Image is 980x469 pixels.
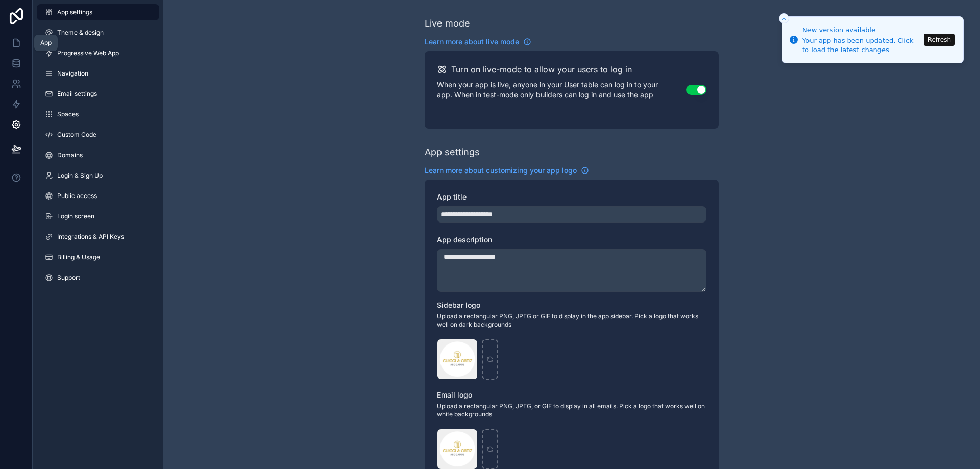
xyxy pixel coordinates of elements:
span: Sidebar logo [437,301,480,309]
span: Email settings [57,90,97,98]
a: Custom Code [37,127,159,143]
span: Email logo [437,390,472,399]
a: App settings [37,4,159,20]
div: New version available [802,25,921,35]
span: Upload a rectangular PNG, JPEG or GIF to display in the app sidebar. Pick a logo that works well ... [437,312,706,329]
a: Progressive Web App [37,45,159,61]
h2: Turn on live-mode to allow your users to log in [451,63,632,76]
span: App title [437,192,467,201]
a: Billing & Usage [37,249,159,265]
a: Navigation [37,65,159,82]
div: Your app has been updated. Click to load the latest changes [802,36,921,55]
span: Integrations & API Keys [57,233,124,241]
span: Learn more about live mode [425,37,519,47]
a: Learn more about live mode [425,37,531,47]
span: Support [57,274,80,282]
span: Billing & Usage [57,253,100,261]
a: Email settings [37,86,159,102]
a: Integrations & API Keys [37,229,159,245]
span: Domains [57,151,83,159]
span: Login & Sign Up [57,171,103,180]
div: App [40,39,52,47]
a: Spaces [37,106,159,122]
span: Login screen [57,212,94,220]
span: Learn more about customizing your app logo [425,165,577,176]
span: App description [437,235,492,244]
button: Close toast [779,13,789,23]
a: Login screen [37,208,159,225]
span: Public access [57,192,97,200]
p: When your app is live, anyone in your User table can log in to your app. When in test-mode only b... [437,80,686,100]
span: Theme & design [57,29,104,37]
span: Spaces [57,110,79,118]
a: Domains [37,147,159,163]
a: Theme & design [37,24,159,41]
span: Custom Code [57,131,96,139]
button: Refresh [924,34,955,46]
a: Learn more about customizing your app logo [425,165,589,176]
span: App settings [57,8,92,16]
div: App settings [425,145,480,159]
a: Login & Sign Up [37,167,159,184]
span: Progressive Web App [57,49,119,57]
a: Public access [37,188,159,204]
a: Support [37,269,159,286]
span: Navigation [57,69,88,78]
span: Upload a rectangular PNG, JPEG, or GIF to display in all emails. Pick a logo that works well on w... [437,402,706,418]
div: Live mode [425,16,470,31]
